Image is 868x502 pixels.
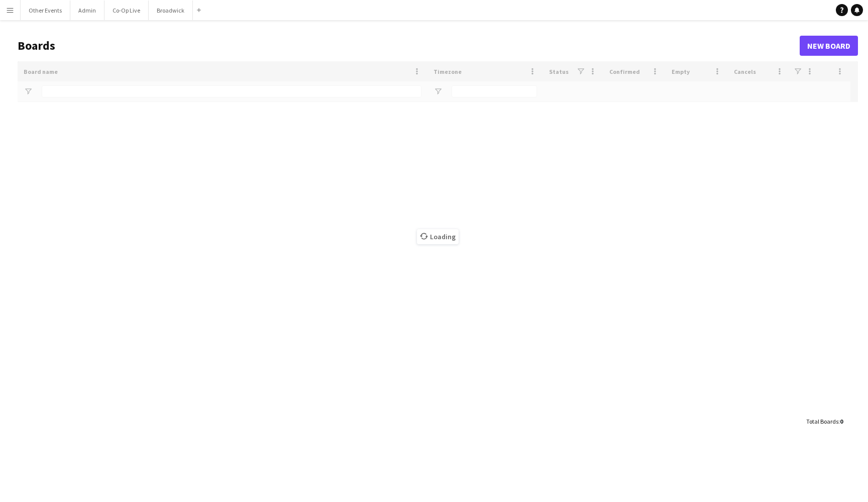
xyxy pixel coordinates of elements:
[70,1,104,20] button: Admin
[806,412,843,431] div: :
[800,36,858,56] a: New Board
[806,418,838,425] span: Total Boards
[18,38,800,53] h1: Boards
[417,229,459,244] span: Loading
[21,1,70,20] button: Other Events
[104,1,149,20] button: Co-Op Live
[840,418,843,425] span: 0
[149,1,193,20] button: Broadwick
